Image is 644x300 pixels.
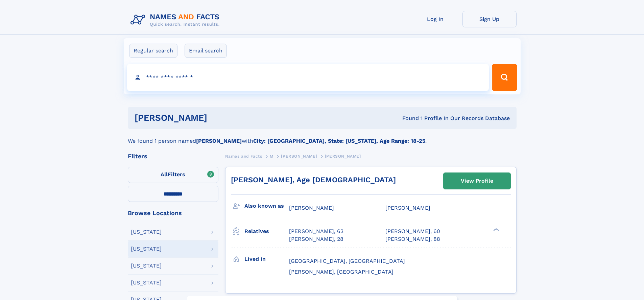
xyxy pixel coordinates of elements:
[131,246,162,252] div: [US_STATE]
[185,44,227,58] label: Email search
[462,11,517,27] a: Sign Up
[128,129,517,145] div: We found 1 person named with .
[135,114,305,122] h1: [PERSON_NAME]
[385,235,440,243] a: [PERSON_NAME], 88
[281,154,317,159] span: [PERSON_NAME]
[196,138,242,144] b: [PERSON_NAME]
[225,152,262,160] a: Names and Facts
[231,176,396,184] a: [PERSON_NAME], Age [DEMOGRAPHIC_DATA]
[289,228,343,235] a: [PERSON_NAME], 63
[161,171,168,178] span: All
[128,210,218,216] div: Browse Locations
[244,253,289,265] h3: Lived in
[128,153,218,159] div: Filters
[385,228,440,235] a: [PERSON_NAME], 60
[131,280,162,285] div: [US_STATE]
[444,173,510,189] a: View Profile
[492,64,517,91] button: Search Button
[128,11,225,29] img: Logo Names and Facts
[289,269,393,275] span: [PERSON_NAME], [GEOGRAPHIC_DATA]
[325,154,361,159] span: [PERSON_NAME]
[128,167,218,183] label: Filters
[461,173,493,189] div: View Profile
[131,263,162,269] div: [US_STATE]
[289,205,334,211] span: [PERSON_NAME]
[270,152,273,160] a: M
[408,11,462,27] a: Log In
[289,258,405,264] span: [GEOGRAPHIC_DATA], [GEOGRAPHIC_DATA]
[270,154,273,159] span: M
[385,205,430,211] span: [PERSON_NAME]
[289,235,343,243] a: [PERSON_NAME], 28
[127,64,489,91] input: search input
[281,152,317,160] a: [PERSON_NAME]
[253,138,425,144] b: City: [GEOGRAPHIC_DATA], State: [US_STATE], Age Range: 18-25
[244,226,289,237] h3: Relatives
[244,200,289,212] h3: Also known as
[305,115,510,122] div: Found 1 Profile In Our Records Database
[492,228,500,232] div: ❯
[131,229,162,235] div: [US_STATE]
[129,44,177,58] label: Regular search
